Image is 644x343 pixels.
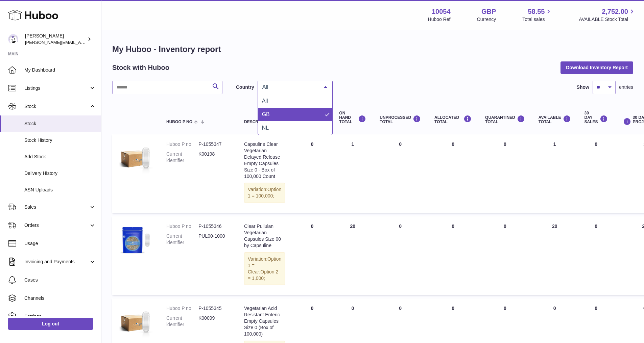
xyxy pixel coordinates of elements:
label: Country [236,84,254,90]
a: 58.55 Total sales [522,7,552,23]
td: 0 [373,134,428,213]
span: Stock History [24,137,96,143]
span: 0 [504,223,506,229]
label: Show [577,84,589,90]
span: Channels [24,295,96,301]
div: ALLOCATED Total [434,115,472,124]
strong: GBP [481,7,496,16]
td: 0 [292,134,332,213]
dt: Current identifier [166,233,198,246]
span: Stock [24,121,96,127]
dt: Current identifier [166,151,198,164]
span: [PERSON_NAME][EMAIL_ADDRESS][DOMAIN_NAME] [25,39,136,45]
span: All [262,98,268,104]
td: 0 [578,134,615,213]
dd: PUL00-1000 [198,233,231,246]
span: Listings [24,85,89,91]
div: 30 DAY SALES [585,111,608,125]
td: 20 [332,216,373,295]
a: 2,752.00 AVAILABLE Stock Total [579,7,636,23]
span: Cases [24,277,96,283]
span: Stock [24,103,89,110]
span: 0 [504,306,506,311]
strong: 10054 [432,7,451,16]
dd: P-1055346 [198,223,231,230]
span: Total sales [522,16,552,23]
div: AVAILABLE Total [539,115,571,124]
span: Sales [24,204,89,210]
span: Huboo P no [166,120,192,124]
div: [PERSON_NAME] [25,33,86,46]
span: 2,752.00 [602,7,628,16]
h2: Stock with Huboo [112,63,169,72]
span: GB [262,111,270,117]
td: 1 [332,134,373,213]
td: 0 [428,134,478,213]
div: Variation: [244,183,285,203]
img: product image [119,223,153,257]
img: product image [119,305,153,339]
span: Delivery History [24,170,96,177]
div: Currency [477,16,496,23]
dt: Huboo P no [166,223,198,230]
span: Add Stock [24,154,96,160]
dt: Huboo P no [166,141,198,148]
span: entries [619,84,633,90]
span: Usage [24,240,96,247]
td: 0 [428,216,478,295]
div: Capsuline Clear Vegetarian Delayed Release Empty Capsules Size 0 - Box of 100,000 Count [244,141,285,179]
span: Orders [24,222,89,229]
span: Settings [24,313,96,320]
div: Variation: [244,252,285,285]
dd: K00198 [198,151,231,164]
img: product image [119,141,153,175]
span: Option 2 = 1,000; [248,269,278,281]
td: 0 [373,216,428,295]
img: luz@capsuline.com [8,34,18,44]
a: Log out [8,318,93,330]
div: Huboo Ref [428,16,451,23]
dt: Huboo P no [166,305,198,312]
span: AVAILABLE Stock Total [579,16,636,23]
div: ON HAND Total [339,111,366,125]
span: Option 1 = Clear; [248,256,281,274]
dt: Current identifier [166,315,198,328]
span: 58.55 [528,7,545,16]
span: Description [244,120,272,124]
dd: P-1055345 [198,305,231,312]
div: Vegetarian Acid Resistant Enteric Empty Capsules Size 0 (Box of 100,000) [244,305,285,337]
div: UNPROCESSED Total [380,115,421,124]
td: 0 [578,216,615,295]
div: QUARANTINED Total [485,115,525,124]
dd: P-1055347 [198,141,231,148]
span: NL [262,125,269,131]
dd: K00099 [198,315,231,328]
span: ASN Uploads [24,187,96,193]
span: Invoicing and Payments [24,259,89,265]
span: My Dashboard [24,67,96,73]
span: All [261,84,319,90]
div: Clear Pullulan Vegetarian Capsules Size 00 by Capsuline [244,223,285,249]
td: 0 [292,216,332,295]
td: 1 [532,134,578,213]
h1: My Huboo - Inventory report [112,44,633,55]
button: Download Inventory Report [560,61,633,74]
span: 0 [504,141,506,147]
td: 20 [532,216,578,295]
